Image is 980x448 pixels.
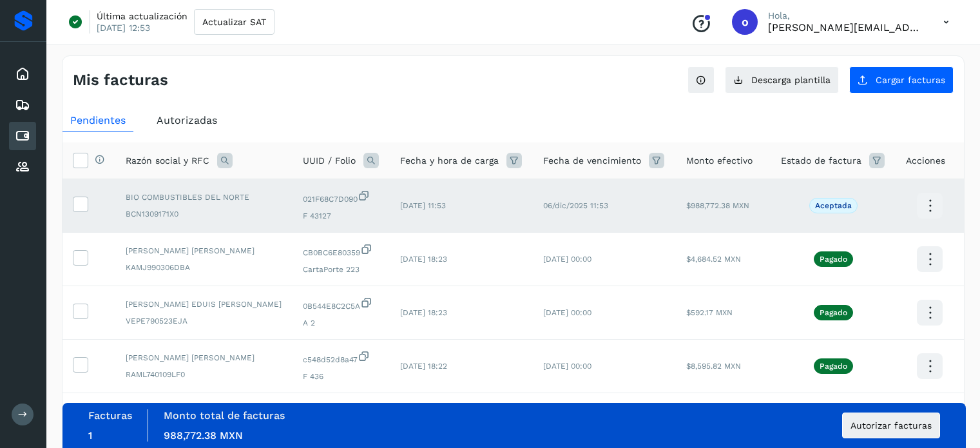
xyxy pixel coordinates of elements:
[88,429,92,442] span: 1
[303,350,380,365] span: c548d52d8a47
[126,315,282,327] span: VEPE790523EJA
[768,10,923,21] p: Hola,
[876,75,945,84] span: Cargar facturas
[9,60,36,88] div: Inicio
[164,409,285,422] label: Monto total de facturas
[686,201,749,210] span: $988,772.38 MXN
[126,298,282,310] span: [PERSON_NAME] EDUIS [PERSON_NAME]
[303,264,380,275] span: CartaPorte 223
[543,154,641,168] span: Fecha de vencimiento
[88,409,132,422] label: Facturas
[97,22,150,34] p: [DATE] 12:53
[543,308,591,317] span: [DATE] 00:00
[820,362,847,371] p: Pagado
[303,190,380,205] span: 021F68C7D090
[303,243,380,258] span: CB0BC6E80359
[126,369,282,380] span: RAML740109LF0
[9,122,36,150] div: Cuentas por pagar
[543,255,591,264] span: [DATE] 00:00
[842,413,940,438] button: Autorizar facturas
[849,66,954,93] button: Cargar facturas
[768,21,923,34] p: obed.perez@clcsolutions.com.mx
[126,262,282,273] span: KAMJ990306DBA
[686,255,741,264] span: $4,684.52 MXN
[303,371,380,382] span: F 436
[70,114,126,126] span: Pendientes
[820,255,847,264] p: Pagado
[126,208,282,220] span: BCN1309171X0
[303,317,380,329] span: A 2
[73,71,168,90] h4: Mis facturas
[202,17,266,26] span: Actualizar SAT
[400,154,499,168] span: Fecha y hora de carga
[400,308,447,317] span: [DATE] 18:23
[820,308,847,317] p: Pagado
[400,255,447,264] span: [DATE] 18:23
[781,154,861,168] span: Estado de factura
[126,245,282,257] span: [PERSON_NAME] [PERSON_NAME]
[164,429,243,442] span: 988,772.38 MXN
[543,362,591,371] span: [DATE] 00:00
[543,201,608,210] span: 06/dic/2025 11:53
[686,362,741,371] span: $8,595.82 MXN
[194,9,274,35] button: Actualizar SAT
[97,10,187,22] p: Última actualización
[906,154,945,168] span: Acciones
[157,114,217,126] span: Autorizadas
[686,308,733,317] span: $592.17 MXN
[303,210,380,222] span: F 43127
[126,191,282,203] span: BIO COMBUSTIBLES DEL NORTE
[400,362,447,371] span: [DATE] 18:22
[126,352,282,364] span: [PERSON_NAME] [PERSON_NAME]
[9,91,36,119] div: Embarques
[815,201,852,210] p: Aceptada
[850,421,932,430] span: Autorizar facturas
[751,75,831,84] span: Descarga plantilla
[126,154,209,168] span: Razón social y RFC
[303,297,380,312] span: 0B544E8C2C5A
[400,201,446,210] span: [DATE] 11:53
[686,154,753,168] span: Monto efectivo
[725,66,839,93] button: Descarga plantilla
[9,153,36,181] div: Proveedores
[303,154,356,168] span: UUID / Folio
